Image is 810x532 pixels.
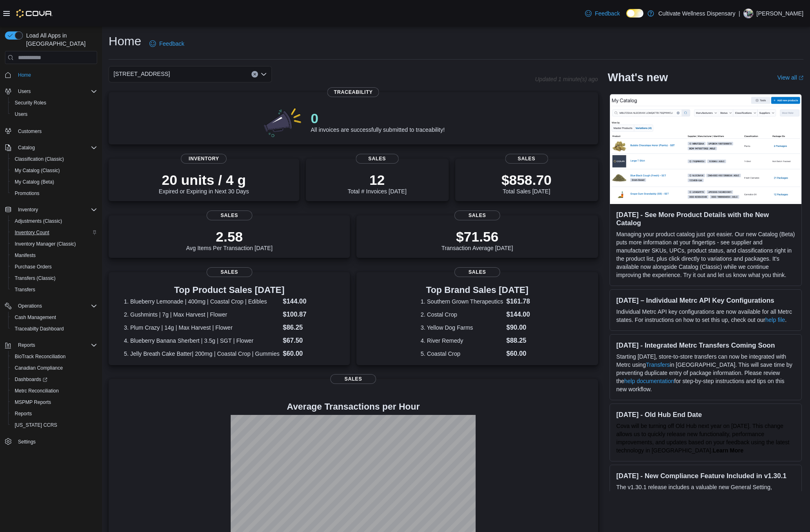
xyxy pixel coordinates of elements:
[777,74,803,81] a: View allExternal link
[16,9,53,18] img: Cova
[283,310,335,319] dd: $100.87
[11,177,97,187] span: My Catalog (Beta)
[11,420,97,430] span: Washington CCRS
[8,250,100,261] button: Manifests
[11,262,55,272] a: Purchase Orders
[15,437,39,447] a: Settings
[11,352,97,361] span: BioTrack Reconciliation
[11,285,97,295] span: Transfers
[251,71,258,78] button: Clear input
[8,109,100,120] button: Users
[124,310,279,319] dt: 2. Gushmints | 7g | Max Harvest | Flower
[616,483,795,524] p: The v1.30.1 release includes a valuable new General Setting, ' ', which prevents sales when produ...
[15,301,97,311] span: Operations
[616,352,795,393] p: Starting [DATE], store-to-store transfers can now be integrated with Metrc using in [GEOGRAPHIC_D...
[8,238,100,250] button: Inventory Manager (Classic)
[2,339,100,351] button: Reports
[2,436,100,448] button: Settings
[646,361,670,368] a: Transfers
[11,262,97,272] span: Purchase Orders
[11,98,49,108] a: Security Roles
[15,218,62,224] span: Adjustments (Classic)
[115,402,592,412] h4: Average Transactions per Hour
[283,297,335,306] dd: $144.00
[8,351,100,362] button: BioTrack Reconciliation
[330,374,376,384] span: Sales
[11,285,38,295] a: Transfers
[658,9,735,18] p: Cultivate Wellness Dispensary
[2,69,100,81] button: Home
[15,286,35,293] span: Transfers
[506,310,534,319] dd: $144.00
[11,363,66,373] a: Canadian Compliance
[15,252,36,259] span: Manifests
[15,264,52,270] span: Purchase Orders
[18,144,35,151] span: Catalog
[15,229,49,236] span: Inventory Count
[159,172,249,195] div: Expired or Expiring in Next 30 Days
[181,154,227,164] span: Inventory
[8,273,100,284] button: Transfers (Classic)
[11,386,97,396] span: Metrc Reconciliation
[421,297,503,306] dt: 1. Southern Grown Therapeutics
[11,228,53,237] a: Inventory Count
[8,97,100,109] button: Security Roles
[765,317,785,323] a: help file
[15,86,97,96] span: Users
[506,323,534,332] dd: $90.00
[11,188,97,198] span: Promotions
[15,86,34,96] button: Users
[441,228,513,251] div: Transaction Average [DATE]
[616,308,795,324] p: Individual Metrc API key configurations are now available for all Metrc states. For instructions ...
[11,409,35,419] a: Reports
[8,312,100,323] button: Cash Management
[11,154,67,164] a: Classification (Classic)
[454,211,500,220] span: Sales
[23,31,97,48] span: Load All Apps in [GEOGRAPHIC_DATA]
[18,303,42,309] span: Operations
[15,126,45,136] a: Customers
[15,376,47,383] span: Dashboards
[11,109,31,119] a: Users
[11,216,65,226] a: Adjustments (Classic)
[18,439,36,445] span: Settings
[506,297,534,306] dd: $161.78
[8,284,100,295] button: Transfers
[146,35,187,52] a: Feedback
[347,172,406,188] p: 12
[506,336,534,346] dd: $88.25
[15,410,32,417] span: Reports
[616,211,795,227] h3: [DATE] - See More Product Details with the New Catalog
[616,341,795,349] h3: [DATE] - Integrated Metrc Transfers Coming Soon
[421,310,503,319] dt: 2. Costal Crop
[713,447,743,454] a: Learn More
[501,172,552,195] div: Total Sales [DATE]
[15,241,76,247] span: Inventory Manager (Classic)
[18,206,38,213] span: Inventory
[15,437,97,447] span: Settings
[11,324,97,334] span: Traceabilty Dashboard
[11,239,97,249] span: Inventory Manager (Classic)
[535,76,598,82] p: Updated 1 minute(s) ago
[8,153,100,165] button: Classification (Classic)
[2,300,100,312] button: Operations
[207,267,252,277] span: Sales
[11,166,63,175] a: My Catalog (Classic)
[207,211,252,220] span: Sales
[109,33,141,49] h1: Home
[283,349,335,359] dd: $60.00
[739,9,740,18] p: |
[159,40,184,48] span: Feedback
[8,215,100,227] button: Adjustments (Classic)
[15,353,66,360] span: BioTrack Reconciliation
[15,143,38,153] button: Catalog
[421,285,534,295] h3: Top Brand Sales [DATE]
[311,110,445,133] div: All invoices are successfully submitted to traceability!
[582,5,623,22] a: Feedback
[11,188,43,198] a: Promotions
[15,205,41,215] button: Inventory
[15,340,97,350] span: Reports
[11,409,97,419] span: Reports
[8,362,100,374] button: Canadian Compliance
